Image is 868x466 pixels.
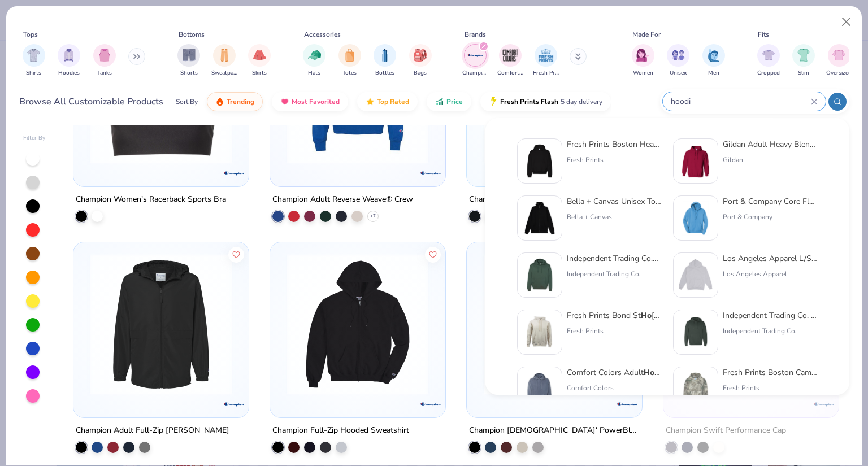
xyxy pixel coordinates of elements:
span: Men [708,69,719,77]
button: filter button [211,44,237,77]
img: Shorts Image [183,49,196,62]
div: Tops [23,29,38,40]
img: Champion logo [419,393,442,415]
img: 8f478216-4029-45fd-9955-0c7f7b28c4ae [522,315,557,350]
div: filter for Skirts [248,44,271,77]
div: filter for Men [702,44,725,77]
div: filter for Shorts [177,44,200,77]
button: Trending [207,92,263,111]
button: filter button [497,44,523,77]
span: Skirts [252,69,267,77]
div: Bottoms [179,29,205,40]
img: ff9285ed-6195-4d41-bd6b-4a29e0566347 [522,372,557,407]
div: filter for Sweatpants [211,44,237,77]
img: 01756b78-01f6-4cc6-8d8a-3c30c1a0c8ac [678,143,713,178]
img: f22d3e79-7a87-4dc8-8694-fa0216c6f445 [281,254,434,395]
img: Hats Image [308,49,321,62]
span: Most Favorited [292,97,340,106]
img: flash.gif [489,97,498,106]
img: 897f25ce-8b80-4ba5-a871-9d97e92de06e [281,23,434,164]
div: Champion Men's Reverse Weave Jogger Pant [469,193,628,207]
div: Independent Trading Co. [567,269,662,279]
img: Sweatpants Image [218,49,231,62]
button: filter button [533,44,559,77]
span: Hoodies [58,69,80,77]
img: e6109086-30fa-44e6-86c4-6101aa3cc88f [522,258,557,293]
img: Fresh Prints Image [537,47,554,64]
img: Skirts Image [253,49,266,62]
button: Fresh Prints Flash5 day delivery [480,92,611,111]
span: Women [633,69,653,77]
div: filter for Tanks [93,44,116,77]
button: Most Favorited [272,92,348,111]
span: Bags [414,69,427,77]
button: filter button [702,44,725,77]
button: filter button [826,44,852,77]
button: filter button [338,44,361,77]
div: filter for Slim [792,44,815,77]
span: Shirts [26,69,41,77]
span: Unisex [670,69,687,77]
div: filter for Bottles [374,44,396,77]
img: d4737ae0-123f-40f7-b1a5-fd3b81e9e95b [478,23,631,164]
span: Comfort Colors [497,69,523,77]
div: Fresh Prints Boston Camo Heavyweight [PERSON_NAME] [723,367,818,378]
span: Fresh Prints Flash [500,97,558,106]
button: Top Rated [357,92,418,111]
img: Champion logo [223,393,245,415]
span: Totes [342,69,357,77]
img: 6531d6c5-84f2-4e2d-81e4-76e2114e47c4 [678,258,713,293]
img: afa053d7-6e11-4362-9960-222a823569be [85,254,237,395]
div: Sort By [176,97,198,107]
div: Made For [632,29,661,40]
div: Accessories [304,29,341,40]
span: Shorts [180,69,198,77]
span: Bottles [375,69,394,77]
span: Champion [462,69,488,77]
div: Champion Women's Racerback Sports Bra [76,193,226,207]
div: Champion [DEMOGRAPHIC_DATA]' PowerBlend Relaxed Hooded Sweatshirt [469,423,640,437]
span: Cropped [757,69,780,77]
button: filter button [792,44,815,77]
img: Comfort Colors Image [502,47,519,64]
span: Price [446,97,463,106]
div: Fresh Prints Bond St [PERSON_NAME] [567,310,662,321]
strong: Ho [644,367,660,378]
span: + 7 [370,213,376,220]
div: Independent Trading Co. [723,326,818,336]
div: Fresh Prints [567,326,662,336]
img: Men Image [708,49,720,62]
div: Champion Full-Zip Hooded Sweatshirt [272,423,409,437]
img: TopRated.gif [366,97,375,106]
div: Fresh Prints Boston Heavyweight [PERSON_NAME] [567,138,662,150]
div: filter for Unisex [667,44,689,77]
div: Comfort Colors [567,383,662,393]
div: Port & Company Core Fleece Pullover oded Sweatshirt [723,195,818,207]
img: Champion logo [812,393,835,415]
img: Cropped Image [762,49,775,62]
button: filter button [93,44,116,77]
div: Bella + Canvas [567,212,662,222]
button: filter button [462,44,488,77]
button: Like [425,246,441,262]
img: 1593a31c-dba5-4ff5-97bf-ef7c6ca295f9 [678,201,713,236]
div: filter for Comfort Colors [497,44,523,77]
img: Bags Image [414,49,426,62]
img: most_fav.gif [280,97,289,106]
span: Fresh Prints [533,69,559,77]
img: Champion logo [419,162,442,185]
div: Independent Trading Co. oded Sweatshirt [567,252,662,264]
span: Tanks [97,69,112,77]
button: filter button [757,44,780,77]
span: Trending [227,97,254,106]
div: Gildan [723,155,818,165]
div: Fits [758,29,769,40]
span: Hats [308,69,320,77]
img: Champion logo [223,162,245,185]
img: Hoodies Image [63,49,75,62]
div: Gildan Adult Heavy Blend 8 Oz. 50/50 oded Sweatshirt [723,138,818,150]
div: Browse All Customizable Products [19,95,163,108]
div: filter for Champion [462,44,488,77]
button: Like [229,246,245,262]
img: Tanks Image [98,49,111,62]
